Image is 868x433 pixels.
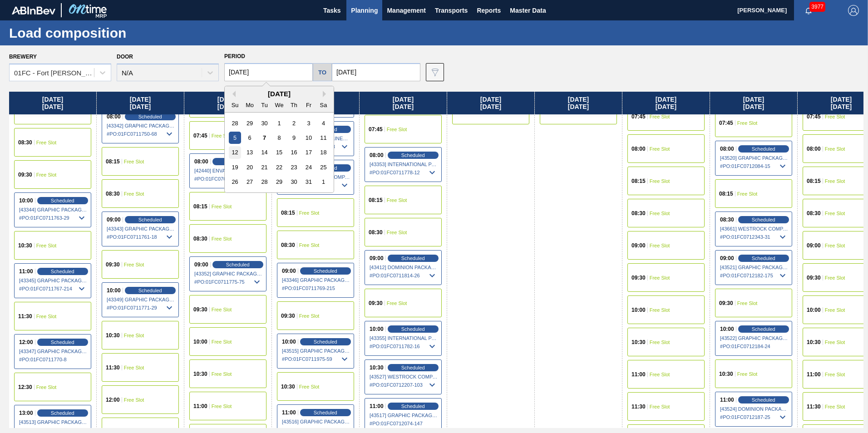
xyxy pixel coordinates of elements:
[720,226,788,231] span: [43661] WESTROCK COMPANY - FOLDING CAR - 0008219776
[19,198,33,203] span: 10:00
[370,256,384,261] span: 09:00
[19,278,87,283] span: [43345] GRAPHIC PACKAGING INTERNATIONA - 0008221069
[370,167,438,178] span: # PO : 01FC0711778-12
[107,231,175,242] span: # PO : 01FC0711761-18
[807,114,821,119] span: 07:45
[244,176,256,188] div: Choose Monday, October 27th, 2025
[737,120,758,126] span: Free Slot
[631,307,646,313] span: 10:00
[370,335,438,341] span: [43355] INTERNATIONAL PAPER COMPANY - 0008219785
[370,341,438,352] span: # PO : 01FC0711782-16
[19,349,87,354] span: [43347] GRAPHIC PACKAGING INTERNATIONA - 0008221069
[14,69,95,77] div: 01FC - Fort [PERSON_NAME] Brewery
[317,132,330,144] div: Choose Saturday, October 11th, 2025
[224,63,313,81] input: mm/dd/yyyy
[825,372,845,377] span: Free Slot
[106,333,120,338] span: 10:30
[318,69,326,76] h5: to
[288,132,300,144] div: Choose Thursday, October 9th, 2025
[124,159,144,164] span: Free Slot
[370,326,384,332] span: 10:00
[435,5,468,16] span: Transports
[244,132,256,144] div: Choose Monday, October 6th, 2025
[360,92,447,114] div: [DATE] [DATE]
[193,307,207,312] span: 09:30
[281,313,295,319] span: 09:30
[650,114,670,119] span: Free Slot
[212,403,232,409] span: Free Slot
[302,146,315,158] div: Choose Friday, October 17th, 2025
[322,5,342,16] span: Tasks
[720,270,788,281] span: # PO : 01FC0712182-175
[281,242,295,248] span: 08:30
[51,269,74,274] span: Scheduled
[299,210,320,216] span: Free Slot
[387,230,407,235] span: Free Slot
[19,354,87,365] span: # PO : 01FC0711770-8
[51,340,74,345] span: Scheduled
[370,374,438,379] span: [43527] WESTROCK COMPANY - FOLDING CAR - 0008219776
[650,275,670,280] span: Free Slot
[9,28,170,38] h1: Load composition
[302,132,315,144] div: Choose Friday, October 10th, 2025
[19,269,33,274] span: 11:00
[710,92,797,114] div: [DATE] [DATE]
[631,114,646,119] span: 07:45
[314,410,337,415] span: Scheduled
[193,236,207,241] span: 08:30
[426,63,444,81] button: icon-filter-gray
[825,340,845,345] span: Free Slot
[794,4,823,17] button: Notifications
[720,265,788,270] span: [43521] GRAPHIC PACKAGING INTERNATIONA - 0008221069
[720,256,734,261] span: 09:00
[401,326,425,332] span: Scheduled
[351,5,378,16] span: Planning
[807,211,821,216] span: 08:30
[631,404,646,409] span: 11:30
[825,404,845,409] span: Free Slot
[288,117,300,129] div: Choose Thursday, October 2nd, 2025
[825,275,845,280] span: Free Slot
[244,99,256,111] div: Mo
[106,262,120,267] span: 09:30
[807,404,821,409] span: 11:30
[194,159,208,164] span: 08:00
[282,410,296,415] span: 11:00
[288,99,300,111] div: Th
[18,243,32,248] span: 10:30
[317,176,330,188] div: Choose Saturday, November 1st, 2025
[258,161,271,173] div: Choose Tuesday, October 21st, 2025
[631,178,646,184] span: 08:15
[19,340,33,345] span: 12:00
[281,384,295,389] span: 10:30
[299,313,320,319] span: Free Slot
[825,146,845,152] span: Free Slot
[138,114,162,119] span: Scheduled
[370,418,438,429] span: # PO : 01FC0712074-147
[124,397,144,403] span: Free Slot
[288,161,300,173] div: Choose Thursday, October 23rd, 2025
[282,277,350,283] span: [43346] GRAPHIC PACKAGING INTERNATIONA - 0008221069
[194,173,262,184] span: # PO : 01FC0709223-93
[387,127,407,132] span: Free Slot
[229,176,241,188] div: Choose Sunday, October 26th, 2025
[117,54,133,60] label: Door
[447,92,534,114] div: [DATE] [DATE]
[737,300,758,306] span: Free Slot
[807,178,821,184] span: 08:15
[138,217,162,222] span: Scheduled
[387,197,407,203] span: Free Slot
[622,92,710,114] div: [DATE] [DATE]
[631,275,646,280] span: 09:30
[225,90,334,98] div: [DATE]
[107,302,175,313] span: # PO : 01FC0711771-29
[720,406,788,412] span: [43524] DOMINION PACKAGING, INC. - 0008325026
[19,283,87,294] span: # PO : 01FC0711767-214
[273,161,285,173] div: Choose Wednesday, October 22nd, 2025
[720,161,788,172] span: # PO : 01FC0712084-15
[124,333,144,338] span: Free Slot
[807,340,821,345] span: 10:30
[124,262,144,267] span: Free Slot
[650,372,670,377] span: Free Slot
[107,123,175,128] span: [43342] GRAPHIC PACKAGING INTERNATIONA - 0008221069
